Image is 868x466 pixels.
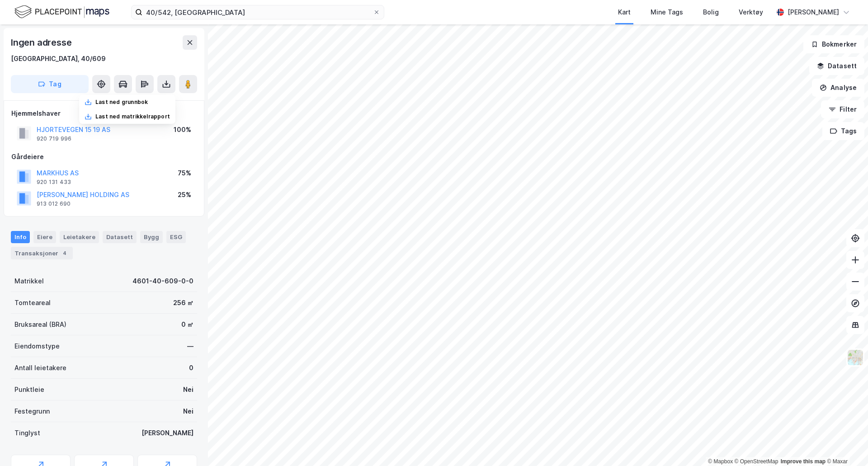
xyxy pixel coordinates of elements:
[708,458,733,465] a: Mapbox
[166,231,186,243] div: ESG
[174,124,191,135] div: 100%
[37,179,71,186] div: 920 131 433
[11,231,30,243] div: Info
[812,79,864,97] button: Analyse
[183,384,193,395] div: Nei
[14,384,44,395] div: Punktleie
[14,297,51,308] div: Tomteareal
[37,135,71,142] div: 920 719 996
[618,7,631,18] div: Kart
[822,122,864,140] button: Tags
[14,276,44,287] div: Matrikkel
[37,200,71,207] div: 913 012 690
[847,349,864,366] img: Z
[11,108,197,119] div: Hjemmelshaver
[187,341,193,352] div: —
[11,151,197,162] div: Gårdeiere
[33,231,56,243] div: Eiere
[735,458,778,465] a: OpenStreetMap
[14,341,60,352] div: Eiendomstype
[788,7,839,18] div: [PERSON_NAME]
[803,35,864,53] button: Bokmerker
[14,362,66,373] div: Antall leietakere
[142,5,373,19] input: Søk på adresse, matrikkel, gårdeiere, leietakere eller personer
[14,428,40,438] div: Tinglyst
[14,406,50,417] div: Festegrunn
[132,276,193,287] div: 4601-40-609-0-0
[809,57,864,75] button: Datasett
[11,247,73,259] div: Transaksjoner
[823,423,868,466] iframe: Chat Widget
[95,99,148,106] div: Last ned grunnbok
[95,113,170,120] div: Last ned matrikkelrapport
[11,53,106,64] div: [GEOGRAPHIC_DATA], 40/609
[183,406,193,417] div: Nei
[140,231,163,243] div: Bygg
[14,319,66,330] div: Bruksareal (BRA)
[181,319,193,330] div: 0 ㎡
[178,189,191,200] div: 25%
[11,35,73,50] div: Ingen adresse
[11,75,89,93] button: Tag
[703,7,719,18] div: Bolig
[781,458,826,465] a: Improve this map
[173,297,193,308] div: 256 ㎡
[823,423,868,466] div: Kontrollprogram for chat
[821,100,864,118] button: Filter
[178,168,191,179] div: 75%
[14,4,109,20] img: logo.f888ab2527a4732fd821a326f86c7f29.svg
[739,7,763,18] div: Verktøy
[103,231,137,243] div: Datasett
[60,231,99,243] div: Leietakere
[189,362,193,373] div: 0
[142,428,193,438] div: [PERSON_NAME]
[60,249,69,258] div: 4
[651,7,683,18] div: Mine Tags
